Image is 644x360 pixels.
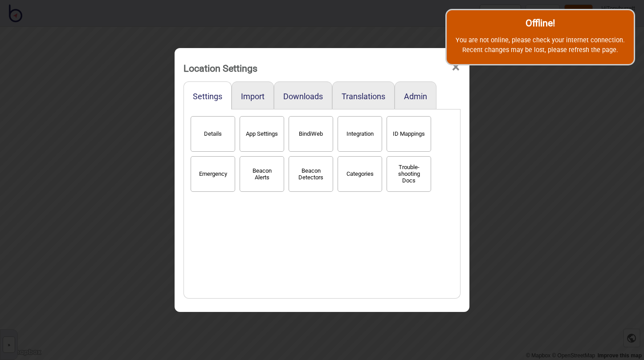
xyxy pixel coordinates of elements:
[289,116,333,152] button: BindiWeb
[289,156,333,192] button: Beacon Detectors
[384,169,433,178] a: Trouble-shooting Docs
[338,116,382,152] button: Integration
[387,116,431,152] button: ID Mappings
[240,116,284,152] button: App Settings
[456,45,625,55] p: Recent changes may be lost, please refresh the page.
[338,156,382,192] button: Categories
[240,156,284,192] button: Beacon Alerts
[456,18,625,28] h2: Offline!
[193,92,222,101] button: Settings
[456,36,625,45] p: You are not online, please check your internet connection.
[183,59,257,78] div: Location Settings
[451,53,461,82] span: ×
[191,156,235,192] button: Emergency
[387,156,431,192] button: Trouble-shooting Docs
[342,92,385,101] button: Translations
[191,116,235,152] button: Details
[335,169,384,178] a: Categories
[404,92,427,101] button: Admin
[283,92,323,101] button: Downloads
[241,92,265,101] button: Import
